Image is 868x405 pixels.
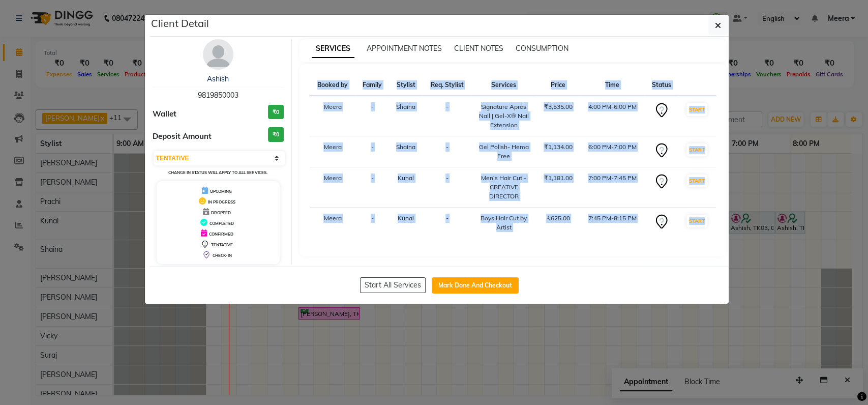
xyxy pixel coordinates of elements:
div: ₹1,134.00 [543,142,574,152]
h5: Client Detail [151,16,209,31]
td: Meera [310,96,355,136]
th: Status [644,74,678,96]
span: UPCOMING [210,189,232,194]
td: - [423,96,471,136]
button: START [686,215,707,227]
h3: ₹0 [268,105,284,120]
td: - [423,167,471,208]
div: Gel Polish- Hema Free [477,142,530,161]
th: Time [580,74,644,96]
th: Family [355,74,389,96]
div: Boys Hair Cut by Artist [477,214,530,232]
div: ₹1,181.00 [543,173,574,183]
img: avatar [203,39,233,70]
td: - [355,136,389,167]
span: Deposit Amount [153,131,212,142]
h3: ₹0 [268,127,284,142]
span: Kunal [398,214,414,222]
td: Meera [310,136,355,167]
button: Start All Services [360,277,426,293]
td: - [355,96,389,136]
a: Ashish [207,74,229,83]
th: Booked by [310,74,355,96]
td: Meera [310,208,355,239]
span: DROPPED [211,210,231,215]
td: - [355,167,389,208]
th: Stylist [389,74,423,96]
span: Shaina [396,143,415,151]
span: CONFIRMED [209,232,233,237]
div: Men's Hair Cut - CREATIVE DIRECTOR [477,173,530,201]
td: 7:45 PM-8:15 PM [580,208,644,239]
td: - [355,208,389,239]
button: START [686,103,707,116]
button: START [686,143,707,156]
th: Req. Stylist [423,74,471,96]
div: ₹625.00 [543,214,574,223]
button: Mark Done And Checkout [432,277,519,294]
td: - [423,136,471,167]
span: Wallet [153,108,176,120]
td: Meera [310,167,355,208]
td: 7:00 PM-7:45 PM [580,167,644,208]
td: 4:00 PM-6:00 PM [580,96,644,136]
span: IN PROGRESS [208,199,235,205]
div: Signature Aprés Nail | Gel-X® Nail Extension [477,102,530,130]
td: 6:00 PM-7:00 PM [580,136,644,167]
span: CHECK-IN [213,253,232,258]
span: COMPLETED [209,221,234,226]
span: CLIENT NOTES [454,44,503,53]
small: Change in status will apply to all services. [168,170,267,175]
td: - [423,208,471,239]
span: APPOINTMENT NOTES [367,44,442,53]
span: SERVICES [312,40,354,58]
span: Shaina [396,103,415,110]
th: Price [536,74,580,96]
span: 9819850003 [198,91,238,100]
th: Services [471,74,536,96]
span: Kunal [398,174,414,182]
span: CONSUMPTION [516,44,568,53]
span: TENTATIVE [211,242,233,247]
button: START [686,175,707,187]
div: ₹3,535.00 [543,102,574,111]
